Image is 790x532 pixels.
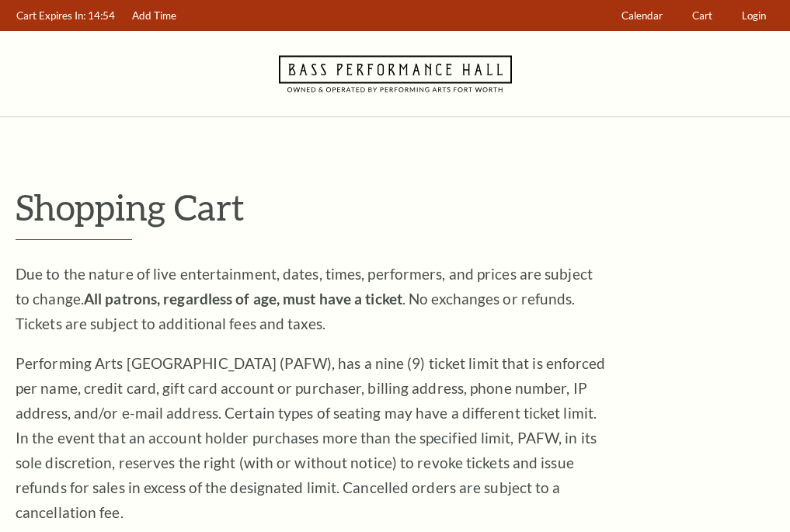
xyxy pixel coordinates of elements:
[692,9,712,22] span: Cart
[16,351,606,525] p: Performing Arts [GEOGRAPHIC_DATA] (PAFW), has a nine (9) ticket limit that is enforced per name, ...
[614,1,670,31] a: Calendar
[742,9,766,22] span: Login
[16,9,85,22] span: Cart Expires In:
[125,1,184,31] a: Add Time
[735,1,774,31] a: Login
[685,1,720,31] a: Cart
[84,290,402,308] strong: All patrons, regardless of age, must have a ticket
[16,187,774,227] p: Shopping Cart
[88,9,115,22] span: 14:54
[16,265,593,332] span: Due to the nature of live entertainment, dates, times, performers, and prices are subject to chan...
[621,9,663,22] span: Calendar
